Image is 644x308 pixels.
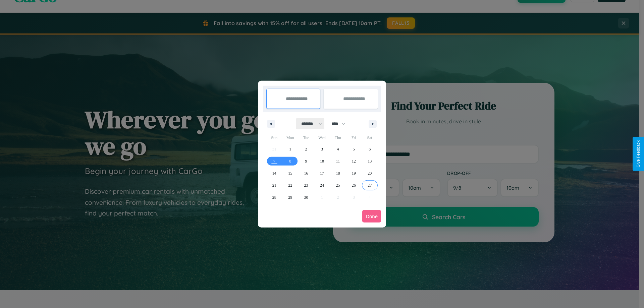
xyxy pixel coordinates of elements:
[346,167,362,179] button: 19
[272,179,276,191] span: 21
[288,179,292,191] span: 22
[368,167,372,179] span: 20
[273,155,275,167] span: 7
[336,179,340,191] span: 25
[352,179,356,191] span: 26
[362,179,378,191] button: 27
[353,143,355,155] span: 5
[336,167,340,179] span: 18
[336,155,340,167] span: 11
[346,132,362,143] span: Fri
[352,167,356,179] span: 19
[636,140,641,168] div: Give Feedback
[346,143,362,155] button: 5
[298,143,314,155] button: 2
[314,143,330,155] button: 3
[266,155,282,167] button: 7
[298,155,314,167] button: 9
[266,167,282,179] button: 14
[362,155,378,167] button: 13
[288,191,292,203] span: 29
[330,155,346,167] button: 11
[298,132,314,143] span: Tue
[282,143,298,155] button: 1
[304,167,308,179] span: 16
[272,167,276,179] span: 14
[298,167,314,179] button: 16
[282,179,298,191] button: 22
[298,179,314,191] button: 23
[362,210,381,223] button: Done
[304,191,308,203] span: 30
[305,155,307,167] span: 9
[314,167,330,179] button: 17
[368,179,372,191] span: 27
[368,155,372,167] span: 13
[298,191,314,203] button: 30
[282,132,298,143] span: Mon
[289,155,291,167] span: 8
[282,191,298,203] button: 29
[362,167,378,179] button: 20
[304,179,308,191] span: 23
[282,155,298,167] button: 8
[314,179,330,191] button: 24
[330,179,346,191] button: 25
[352,155,356,167] span: 12
[369,143,371,155] span: 6
[330,132,346,143] span: Thu
[346,179,362,191] button: 26
[346,155,362,167] button: 12
[272,191,276,203] span: 28
[314,155,330,167] button: 10
[362,143,378,155] button: 6
[320,155,324,167] span: 10
[330,167,346,179] button: 18
[305,143,307,155] span: 2
[314,132,330,143] span: Wed
[289,143,291,155] span: 1
[320,179,324,191] span: 24
[362,132,378,143] span: Sat
[330,143,346,155] button: 4
[321,143,323,155] span: 3
[320,167,324,179] span: 17
[266,191,282,203] button: 28
[288,167,292,179] span: 15
[266,132,282,143] span: Sun
[282,167,298,179] button: 15
[266,179,282,191] button: 21
[337,143,339,155] span: 4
